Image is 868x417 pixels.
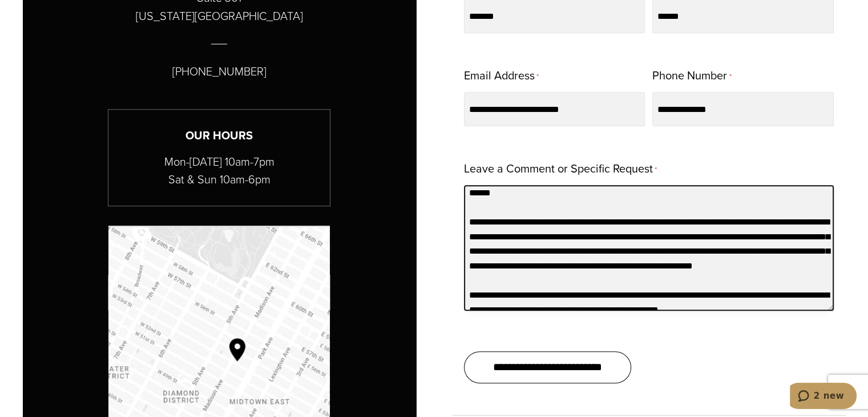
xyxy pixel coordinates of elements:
h3: Our Hours [108,127,330,145]
p: [PHONE_NUMBER] [172,62,267,81]
label: Phone Number [652,65,731,87]
p: Mon-[DATE] 10am-7pm Sat & Sun 10am-6pm [108,153,330,189]
iframe: Opens a widget where you can chat to one of our agents [790,383,857,411]
label: Email Address [464,65,539,87]
label: Leave a Comment or Specific Request [464,158,657,181]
